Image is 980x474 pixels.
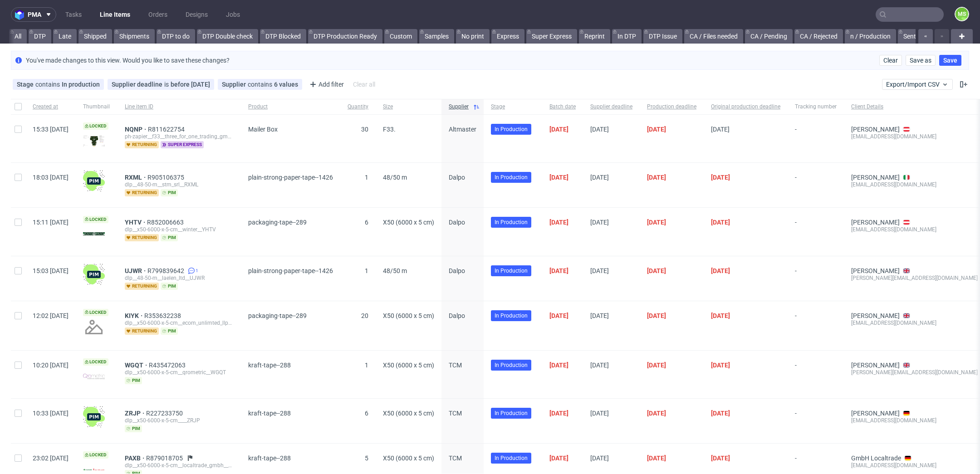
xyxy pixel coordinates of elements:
span: [DATE] [549,410,568,417]
span: 12:02 [DATE] [33,312,69,319]
span: WGQT [125,362,149,369]
a: Shipments [114,29,155,44]
a: DTP Blocked [260,29,306,44]
span: [DATE] [711,267,730,274]
a: DTP Issue [643,29,682,44]
span: In Production [495,312,528,320]
span: - [795,312,837,339]
span: kraft-tape--288 [248,410,291,417]
a: In DTP [612,29,642,44]
a: Orders [143,7,173,22]
span: Locked [83,216,108,223]
span: plain-strong-paper-tape--1426 [248,174,333,181]
button: Save [939,55,961,66]
span: [DATE] [711,410,730,417]
span: Supplier deadline [590,103,632,111]
div: dlp__x50-6000-x-5-cm__qrometric__WGQT [125,369,234,376]
img: version_two_editor_design.png [83,232,105,235]
span: Locked [83,358,108,366]
div: [EMAIL_ADDRESS][DOMAIN_NAME] [851,133,978,140]
span: 5 [365,454,368,462]
a: UJWR [125,267,147,274]
span: Dalpo [449,267,465,274]
a: 1 [186,267,198,274]
span: Dalpo [449,312,465,319]
span: 1 [365,174,368,181]
span: [DATE] [549,362,568,369]
span: [DATE] [647,174,666,181]
span: pim [161,234,178,241]
span: Stage [491,103,535,111]
span: [DATE] [647,312,666,319]
a: R852006663 [147,219,186,226]
img: wHgJFi1I6lmhQAAAABJRU5ErkJggg== [83,406,105,428]
img: version_two_editor_design.png [83,135,105,147]
a: Tasks [60,7,87,22]
span: kraft-tape--288 [248,362,291,369]
span: [DATE] [647,267,666,274]
a: [PERSON_NAME] [851,410,900,417]
span: [DATE] [549,267,568,274]
span: Tracking number [795,103,837,111]
span: Stage [17,81,35,88]
a: R905106375 [147,174,186,181]
span: super express [161,141,204,148]
span: F33. [383,126,396,133]
span: In Production [495,409,528,417]
img: wHgJFi1I6lmhQAAAABJRU5ErkJggg== [83,170,105,192]
span: [DATE] [549,219,568,226]
div: dlp__x50-6000-x-5-cm____ZRJP [125,417,234,424]
a: No print [456,29,490,44]
span: [DATE] [647,362,666,369]
span: Dalpo [449,219,465,226]
div: before [DATE] [171,81,210,88]
span: returning [125,141,159,148]
span: NQNP [125,126,148,133]
span: Thumbnail [83,103,110,111]
img: version_two_editor_design.png [83,468,105,472]
a: CA / Files needed [684,29,743,44]
a: GmbH Localtrade [851,454,901,462]
span: Original production deadline [711,103,780,111]
a: [PERSON_NAME] [851,362,900,369]
a: [PERSON_NAME] [851,219,900,226]
span: plain-strong-paper-tape--1426 [248,267,333,274]
span: [DATE] [647,126,666,133]
a: RXML [125,174,147,181]
span: 15:03 [DATE] [33,267,69,274]
span: - [795,267,837,290]
a: YHTV [125,219,147,226]
div: ph-zapier__f33__three_for_one_trading_gmbh__NQNP [125,133,234,140]
span: KIYK [125,312,144,319]
a: R227233750 [146,410,185,417]
span: 30 [361,126,368,133]
button: Export/Import CSV [882,79,953,90]
span: Locked [83,451,108,459]
a: Shipped [78,29,112,44]
span: Clear [883,57,898,64]
a: R811622754 [148,126,186,133]
span: 15:11 [DATE] [33,219,69,226]
span: R879018705 [146,454,185,462]
span: Dalpo [449,174,465,181]
span: - [795,410,837,432]
span: X50 (6000 x 5 cm) [383,454,434,462]
span: Altmaster [449,126,476,133]
span: ZRJP [125,410,146,417]
span: 10:33 [DATE] [33,410,69,417]
span: [DATE] [549,454,568,462]
span: 48/50 m [383,267,407,274]
button: Save as [906,55,936,66]
span: Size [383,103,434,111]
span: pim [161,189,178,196]
span: R799839642 [147,267,186,274]
div: dlp__x50-6000-x-5-cm__localtrade_gmbh__PAXB [125,462,234,469]
div: [EMAIL_ADDRESS][DOMAIN_NAME] [851,462,978,469]
span: In Production [495,218,528,226]
span: Mailer Box [248,126,278,133]
span: pim [161,327,178,335]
